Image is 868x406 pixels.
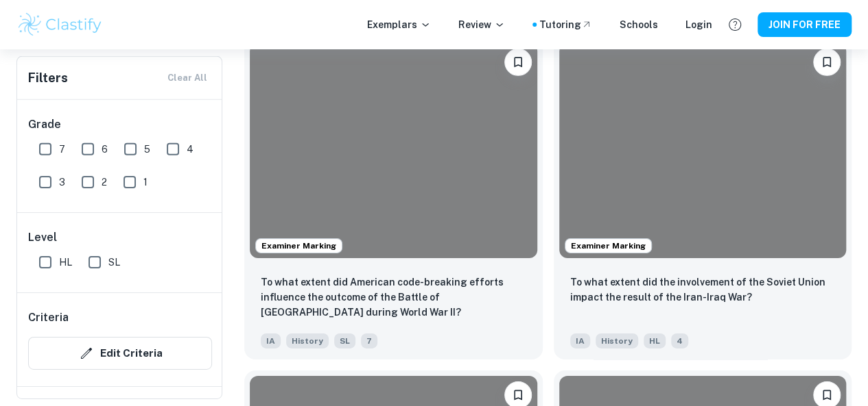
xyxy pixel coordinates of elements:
span: 7 [361,333,377,348]
img: Clastify logo [16,11,104,38]
h6: Level [28,229,212,246]
a: Schools [620,17,658,32]
button: JOIN FOR FREE [758,12,852,37]
span: History [286,333,329,348]
p: To what extent did American code-breaking efforts influence the outcome of the Battle of Midway d... [261,275,526,320]
button: Please log in to bookmark exemplars [813,49,841,76]
span: SL [334,333,355,348]
span: 3 [59,175,65,190]
a: Login [685,17,712,32]
button: Edit Criteria [28,337,212,370]
p: Exemplars [367,17,431,32]
a: Examiner MarkingPlease log in to bookmark exemplarsTo what extent did the involvement of the Sovi... [554,38,852,359]
p: To what extent did the involvement of the Soviet Union impact the result of the Iran-Iraq War? [570,275,836,305]
h6: Filters [28,68,68,88]
span: 5 [144,142,150,157]
span: 4 [671,333,688,348]
button: Please log in to bookmark exemplars [504,49,532,76]
span: 1 [143,175,148,190]
button: Help and Feedback [723,13,747,36]
a: Examiner MarkingPlease log in to bookmark exemplarsTo what extent did American code-breaking effo... [244,38,543,359]
span: Examiner Marking [256,240,342,252]
span: 6 [102,142,108,157]
p: Review [458,17,505,32]
span: 2 [102,175,107,190]
span: History [596,333,638,348]
span: SL [108,255,120,270]
span: HL [644,333,666,348]
span: 7 [59,142,65,157]
span: HL [59,255,72,270]
span: IA [261,333,281,348]
span: IA [570,333,590,348]
a: Tutoring [539,17,592,32]
h6: Grade [28,116,212,133]
span: 4 [187,142,193,157]
span: Examiner Marking [565,240,651,252]
h6: Criteria [28,309,69,326]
